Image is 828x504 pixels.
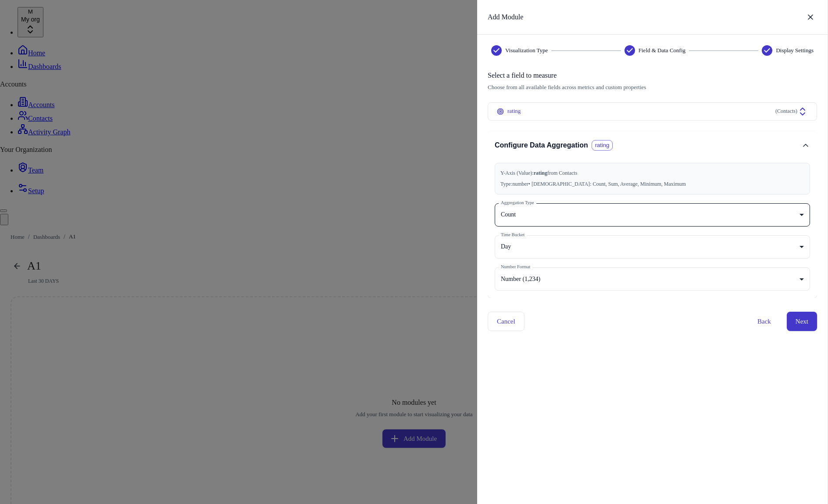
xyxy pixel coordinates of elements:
[488,11,523,23] h6: Add Module
[495,267,810,291] div: Number (1,234)
[776,47,814,55] span: Display Settings
[500,169,804,178] span: Y-Axis (Value): from Contacts
[500,180,804,189] span: Type: number • [DEMOGRAPHIC_DATA]: Count, Sum, Average, Minimum, Maximum
[495,203,810,227] div: Count
[495,235,810,259] div: Day
[501,199,534,206] label: Aggregation Type
[488,70,817,81] h6: Select a field to measure
[639,47,685,55] span: Field & Data Config
[787,312,817,331] button: Next
[749,312,780,331] button: Back
[501,231,525,238] label: Time Bucket
[495,141,588,149] h6: Configure Data Aggregation
[501,263,530,270] label: Number Format
[507,107,772,115] p: rating
[488,131,817,159] button: Configure Data Aggregationrating
[505,47,548,55] span: Visualization Type
[488,83,817,92] p: Choose from all available fields across metrics and custom properties
[488,312,525,331] button: Cancel
[592,141,613,150] span: rating
[534,170,547,176] strong: rating
[775,107,797,116] span: ( Contacts )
